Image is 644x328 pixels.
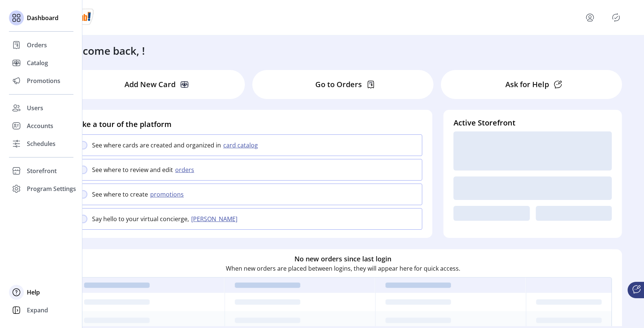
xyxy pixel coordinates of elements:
p: Say hello to your virtual concierge, [92,214,189,223]
p: Add New Card [124,79,176,90]
span: Accounts [27,121,53,130]
p: Ask for Help [505,79,549,90]
h4: Take a tour of the platform [74,119,422,130]
button: orders [173,165,199,174]
button: [PERSON_NAME] [189,214,242,223]
button: card catalog [221,141,262,150]
p: See where to create [92,190,148,199]
h4: Active Storefront [454,117,612,128]
h3: Welcome back, ! [64,43,145,58]
p: When new orders are placed between logins, they will appear here for quick access. [226,264,460,273]
span: Schedules [27,139,56,148]
span: Orders [27,41,47,50]
span: Catalog [27,58,48,67]
span: Promotions [27,76,60,85]
span: Expand [27,306,48,315]
span: Storefront [27,166,57,175]
button: promotions [148,190,188,199]
span: Dashboard [27,13,59,22]
span: Help [27,288,40,297]
span: Users [27,104,43,112]
p: See where cards are created and organized in [92,141,221,150]
p: See where to review and edit [92,165,173,174]
p: Go to Orders [315,79,362,90]
h6: No new orders since last login [294,254,391,264]
button: menu [584,12,596,23]
button: Publisher Panel [610,12,622,23]
span: Program Settings [27,184,76,193]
